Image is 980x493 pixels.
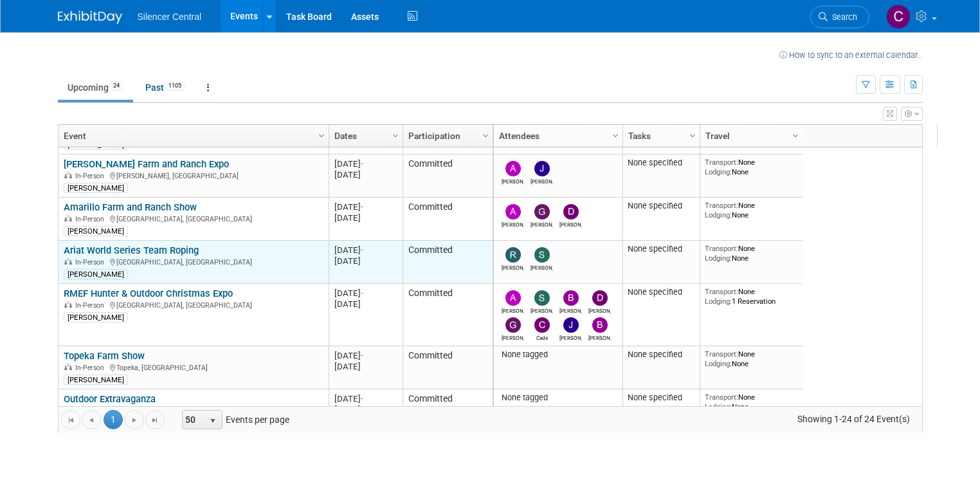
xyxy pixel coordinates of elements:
div: [PERSON_NAME] [64,312,128,322]
img: Jessica Crawford [563,317,579,333]
img: ExhibitDay [58,11,122,24]
div: None specified [628,349,694,360]
div: None None [705,393,797,411]
a: Go to the first page [61,410,80,429]
div: [DATE] [334,169,397,180]
span: Go to the last page [150,415,160,425]
div: [GEOGRAPHIC_DATA], [GEOGRAPHIC_DATA] [64,405,323,416]
img: In-Person Event [64,301,72,308]
img: In-Person Event [64,215,72,221]
span: Transport: [705,287,738,296]
a: Column Settings [788,125,803,144]
a: Topeka Farm Show [64,350,145,362]
span: Search [828,12,857,22]
td: Committed [403,284,493,346]
div: Jessica Crawford [559,333,582,341]
div: Andrew Sorenson [502,176,524,185]
span: Column Settings [480,131,491,141]
a: Ariat World Series Team Roping [64,245,199,256]
span: Lodging: [705,359,732,368]
div: Rob Young [502,263,524,271]
div: Steve Phillips [531,306,553,314]
span: Column Settings [790,131,801,141]
span: - [361,288,363,298]
span: - [361,159,363,169]
div: Andrew Sorenson [502,306,524,314]
a: Go to the next page [125,410,144,429]
div: [PERSON_NAME], [GEOGRAPHIC_DATA] [64,170,323,181]
a: Column Settings [314,125,329,144]
div: Braden Hougaard [588,333,611,341]
div: [GEOGRAPHIC_DATA], [GEOGRAPHIC_DATA] [64,213,323,224]
span: Go to the next page [129,415,140,425]
span: Go to the first page [66,415,76,425]
div: None specified [628,158,694,168]
div: [DATE] [334,350,397,361]
span: - [361,202,363,212]
div: None 1 Reservation [705,287,797,306]
div: [DATE] [334,288,397,299]
div: [PERSON_NAME] [64,269,128,279]
td: Committed [403,154,493,198]
img: Dayla Hughes [592,290,608,306]
a: Upcoming24 [58,75,133,100]
a: Column Settings [388,125,403,144]
span: Lodging: [705,254,732,263]
img: Andrew Sorenson [505,161,521,176]
div: None specified [628,244,694,254]
span: Lodging: [705,167,732,176]
a: Column Settings [478,125,493,144]
img: Braden Hougaard [592,317,608,333]
a: Go to the last page [145,410,165,429]
img: Billee Page [563,290,579,306]
span: 1 [104,410,123,429]
img: Steve Phillips [534,290,550,306]
img: Rob Young [505,247,521,263]
div: Andrew Sorenson [502,219,524,228]
span: Go to the previous page [86,415,96,425]
div: [GEOGRAPHIC_DATA], [GEOGRAPHIC_DATA] [64,256,323,267]
div: Gregory Wilkerson [531,219,553,228]
div: None tagged [498,393,617,403]
div: [PERSON_NAME] [64,375,128,385]
a: Column Settings [608,125,622,144]
span: Silencer Central [138,12,202,22]
a: Amarillo Farm and Ranch Show [64,201,197,213]
span: 50 [183,411,204,429]
img: Andrew Sorenson [505,204,521,219]
span: Lodging: [705,402,732,411]
td: Committed [403,241,493,284]
span: Transport: [705,244,738,253]
img: Carin Froehlich [886,5,911,29]
div: Justin Armstrong [531,176,553,185]
img: In-Person Event [64,172,72,178]
span: - [361,245,363,255]
span: In-Person [75,172,108,180]
a: Past1105 [136,75,195,100]
img: In-Person Event [64,258,72,265]
div: Gregory Wilkerson [502,333,524,341]
span: Showing 1-24 of 24 Event(s) [785,410,921,428]
div: [DATE] [334,256,397,266]
span: Transport: [705,158,738,167]
img: In-Person Event [64,364,72,370]
span: Column Settings [316,131,327,141]
div: [GEOGRAPHIC_DATA], [GEOGRAPHIC_DATA] [64,299,323,310]
div: Dean Woods [559,219,582,228]
span: - [361,394,363,404]
a: Attendees [499,125,614,147]
a: Outdoor Extravaganza [64,393,156,405]
div: [DATE] [334,245,397,256]
div: None None [705,158,797,176]
div: None specified [628,201,694,211]
td: Committed [403,389,493,433]
span: In-Person [75,364,108,372]
div: Cade Cox [531,333,553,341]
img: Andrew Sorenson [505,290,521,306]
td: Committed [403,198,493,241]
span: In-Person [75,301,108,310]
div: [DATE] [334,201,397,212]
span: In-Person [75,215,108,223]
a: Event [64,125,320,147]
span: - [361,351,363,360]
